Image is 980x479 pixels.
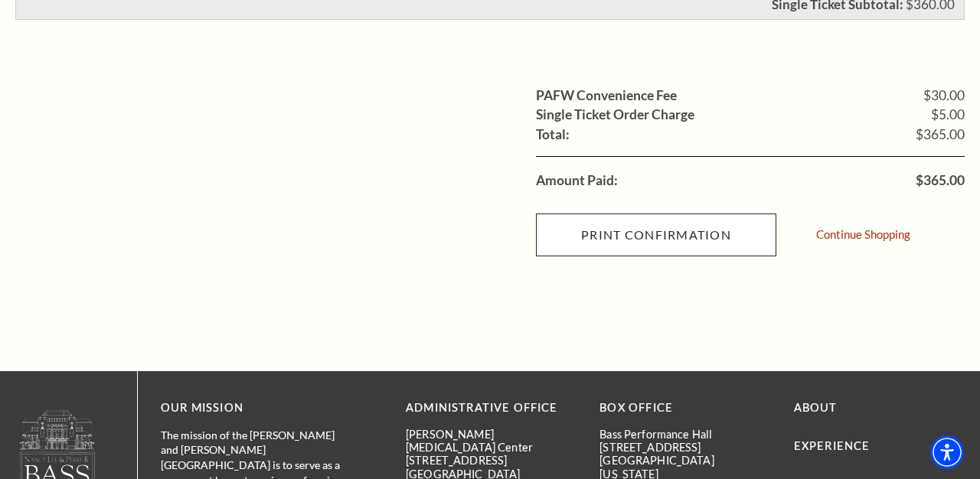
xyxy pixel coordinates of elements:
span: $365.00 [916,174,965,187]
span: $5.00 [931,108,965,122]
p: [STREET_ADDRESS] [406,454,577,467]
p: OUR MISSION [161,399,352,418]
p: Administrative Office [406,399,577,418]
div: Accessibility Menu [930,435,964,469]
p: Bass Performance Hall [599,428,770,441]
a: Continue Shopping [816,229,910,240]
input: Submit button [536,213,776,256]
p: [STREET_ADDRESS] [599,441,770,454]
p: BOX OFFICE [599,399,770,418]
label: Total: [536,128,570,142]
label: Single Ticket Order Charge [536,108,694,122]
span: $30.00 [923,89,965,103]
label: PAFW Convenience Fee [536,89,677,103]
span: $365.00 [916,128,965,142]
a: Experience [794,439,871,452]
label: Amount Paid: [536,174,618,187]
a: About [794,401,838,414]
p: [PERSON_NAME][MEDICAL_DATA] Center [406,428,577,455]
